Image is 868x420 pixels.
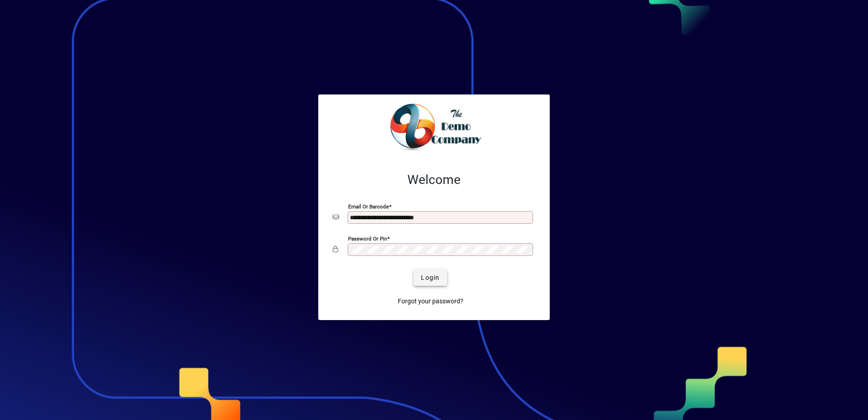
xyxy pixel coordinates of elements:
span: Login [421,273,439,283]
a: Forgot your password? [394,293,467,309]
span: Forgot your password? [398,297,463,306]
h2: Welcome [333,172,535,188]
button: Login [414,269,447,286]
mat-label: Email or Barcode [348,203,389,210]
mat-label: Password or Pin [348,236,387,242]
